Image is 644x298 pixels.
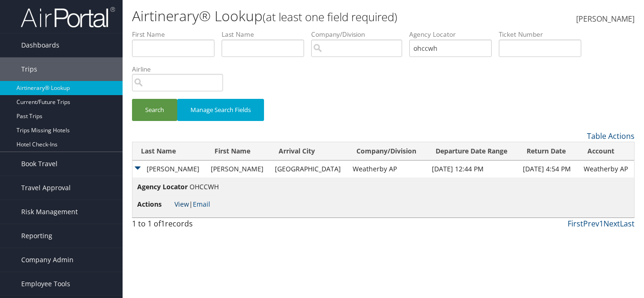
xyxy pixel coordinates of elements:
[174,200,210,209] span: |
[270,161,348,177] td: [GEOGRAPHIC_DATA]
[579,161,634,177] td: Weatherby AP
[579,142,634,161] th: Account: activate to sort column ascending
[132,30,222,39] label: First Name
[311,30,409,39] label: Company/Division
[587,131,635,141] a: Table Actions
[21,6,115,28] img: airportal-logo.png
[193,200,210,209] a: Email
[599,218,603,229] a: 1
[206,161,270,177] td: [PERSON_NAME]
[603,218,620,229] a: Next
[177,99,264,121] button: Manage Search Fields
[518,161,579,177] td: [DATE] 4:54 PM
[427,161,518,177] td: [DATE] 12:44 PM
[132,6,467,26] h1: Airtinerary® Lookup
[270,142,348,161] th: Arrival City: activate to sort column ascending
[206,142,270,161] th: First Name: activate to sort column ascending
[348,161,427,177] td: Weatherby AP
[21,200,78,224] span: Risk Management
[409,30,499,39] label: Agency Locator
[348,142,427,161] th: Company/Division
[161,218,165,229] span: 1
[132,99,177,121] button: Search
[132,142,206,161] th: Last Name: activate to sort column ascending
[576,14,635,24] span: [PERSON_NAME]
[21,224,52,248] span: Reporting
[427,142,518,161] th: Departure Date Range: activate to sort column ascending
[576,5,635,34] a: [PERSON_NAME]
[190,182,219,191] span: OHCCWH
[263,9,397,24] small: (at least one field required)
[583,218,599,229] a: Prev
[499,30,588,39] label: Ticket Number
[21,57,37,81] span: Trips
[518,142,579,161] th: Return Date: activate to sort column ascending
[568,218,583,229] a: First
[137,199,173,209] span: Actions
[132,218,247,234] div: 1 to 1 of records
[132,64,230,74] label: Airline
[137,182,188,192] span: Agency Locator
[21,272,70,296] span: Employee Tools
[620,218,635,229] a: Last
[132,161,206,177] td: [PERSON_NAME]
[174,200,189,209] a: View
[222,30,311,39] label: Last Name
[21,33,59,57] span: Dashboards
[21,152,58,176] span: Book Travel
[21,176,71,200] span: Travel Approval
[21,248,74,272] span: Company Admin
